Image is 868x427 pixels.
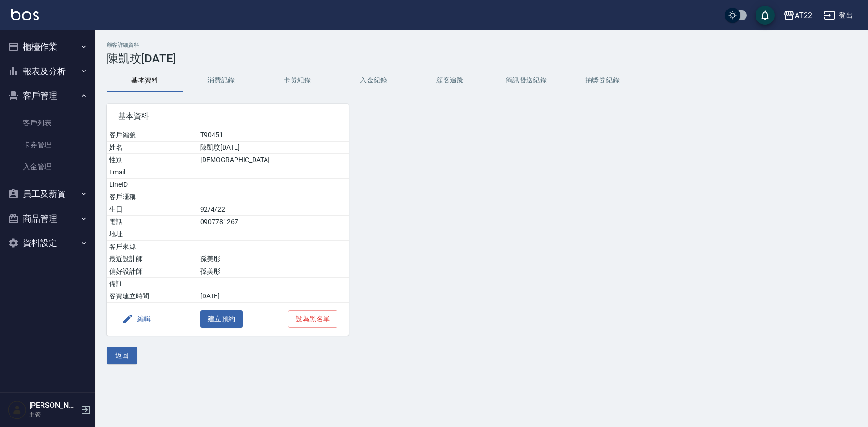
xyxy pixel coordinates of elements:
button: 消費記錄 [183,69,259,92]
td: 孫美彤 [198,253,349,265]
img: Person [8,400,27,419]
button: 報表及分析 [4,59,92,84]
button: 顧客追蹤 [412,69,488,92]
button: 員工及薪資 [4,182,92,206]
h3: 陳凱玟[DATE] [107,52,857,65]
button: save [756,6,775,25]
button: 建立預約 [200,310,243,328]
button: 卡券紀錄 [259,69,336,92]
td: 陳凱玟[DATE] [198,142,349,154]
td: 客戶編號 [107,129,198,142]
td: 生日 [107,203,198,216]
button: 簡訊發送紀錄 [488,69,564,92]
td: 最近設計師 [107,253,198,265]
td: 92/4/22 [198,203,349,216]
img: Logo [11,9,39,20]
td: LineID [107,179,198,191]
a: 客戶列表 [4,112,92,134]
td: 偏好設計師 [107,265,198,278]
button: 抽獎券紀錄 [564,69,641,92]
button: 客戶管理 [4,83,92,108]
td: 客資建立時間 [107,290,198,303]
button: AT22 [779,6,816,25]
button: 登出 [820,7,857,24]
td: 孫美彤 [198,265,349,278]
button: 編輯 [118,310,155,328]
button: 資料設定 [4,231,92,255]
td: 性別 [107,154,198,166]
td: 電話 [107,216,198,228]
div: AT22 [795,10,812,21]
p: 主管 [29,410,78,419]
button: 設為黑名單 [288,310,337,328]
td: 姓名 [107,142,198,154]
a: 卡券管理 [4,134,92,156]
td: [DATE] [198,290,349,303]
td: 客戶來源 [107,241,198,253]
td: 備註 [107,278,198,290]
a: 入金管理 [4,156,92,178]
span: 基本資料 [118,112,337,121]
button: 商品管理 [4,206,92,231]
td: Email [107,166,198,179]
td: [DEMOGRAPHIC_DATA] [198,154,349,166]
h2: 顧客詳細資料 [107,42,857,48]
h5: [PERSON_NAME] [29,401,78,410]
td: T90451 [198,129,349,142]
td: 客戶暱稱 [107,191,198,203]
td: 0907781267 [198,216,349,228]
td: 地址 [107,228,198,241]
button: 基本資料 [107,69,183,92]
button: 返回 [107,347,137,365]
button: 入金紀錄 [336,69,412,92]
button: 櫃檯作業 [4,34,92,59]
